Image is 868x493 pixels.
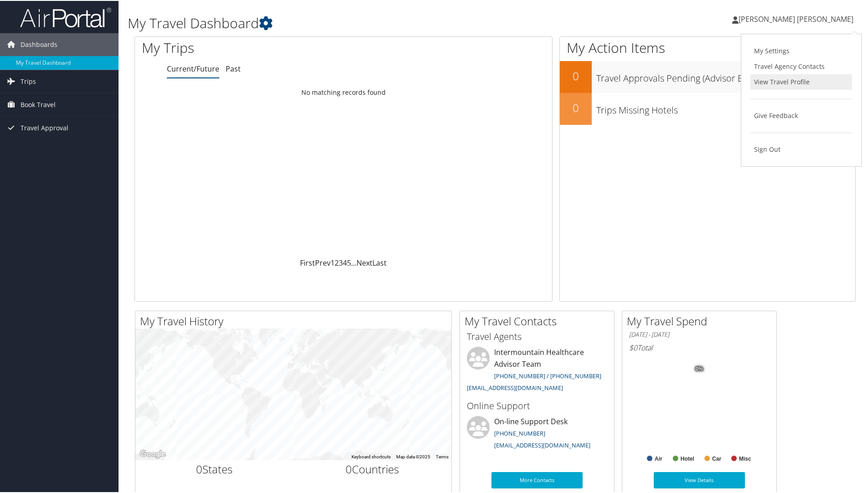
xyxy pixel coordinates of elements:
a: Terms (opens in new tab) [436,453,449,458]
span: Map data ©2025 [396,453,430,458]
a: Next [356,257,372,267]
h2: My Travel Spend [627,313,776,328]
h6: [DATE] - [DATE] [629,329,770,338]
img: Google [138,447,168,459]
td: No matching records found [135,83,552,100]
a: View Details [654,471,745,488]
a: Open this area in Google Maps (opens a new window) [138,447,168,459]
h3: Trips Missing Hotels [596,98,855,116]
a: [PHONE_NUMBER] [494,428,545,437]
a: 1 [331,257,335,267]
a: 0Travel Approvals Pending (Advisor Booked) [560,60,855,92]
span: Travel Approval [21,116,68,139]
a: Give Feedback [750,107,852,123]
a: 3 [339,257,343,267]
text: Air [655,455,662,461]
h2: My Travel Contacts [465,313,614,328]
li: On-line Support Desk [462,415,612,452]
h3: Online Support [467,399,607,411]
span: Book Travel [21,92,56,115]
span: 0 [346,461,352,476]
li: Intermountain Healthcare Advisor Team [462,346,612,395]
span: $0 [629,342,637,352]
a: My Settings [750,42,852,58]
h1: My Travel Dashboard [128,13,618,32]
a: [PERSON_NAME] [PERSON_NAME] [732,5,863,32]
a: First [300,257,315,267]
h2: My Travel History [140,313,451,328]
h3: Travel Agents [467,329,607,342]
a: Sign Out [750,141,852,156]
span: … [351,257,356,267]
text: Misc [739,455,751,461]
a: Travel Agency Contacts [750,58,852,73]
h6: Total [629,342,770,352]
h2: Countries [300,461,445,476]
a: 0Trips Missing Hotels [560,92,855,124]
tspan: 0% [696,365,703,371]
button: Keyboard shortcuts [351,453,391,459]
a: Current/Future [167,63,219,73]
text: Car [712,455,721,461]
a: 2 [335,257,339,267]
a: 5 [347,257,351,267]
h3: Travel Approvals Pending (Advisor Booked) [596,67,855,84]
h2: States [142,461,287,476]
h1: My Trips [142,37,372,56]
text: Hotel [681,455,694,461]
a: More Contacts [491,471,583,488]
a: Last [372,257,387,267]
a: 4 [343,257,347,267]
h2: 0 [560,99,592,115]
a: [EMAIL_ADDRESS][DOMAIN_NAME] [494,440,590,448]
span: [PERSON_NAME] [PERSON_NAME] [739,13,853,23]
a: [PHONE_NUMBER] / [PHONE_NUMBER] [494,371,601,379]
a: View Travel Profile [750,73,852,89]
a: Past [226,63,241,73]
img: airportal-logo.png [20,6,111,27]
span: 0 [196,461,202,476]
h1: My Action Items [560,37,855,56]
a: Prev [315,257,331,267]
a: [EMAIL_ADDRESS][DOMAIN_NAME] [467,383,563,391]
span: Trips [21,69,36,92]
span: Dashboards [21,32,57,55]
h2: 0 [560,67,592,83]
